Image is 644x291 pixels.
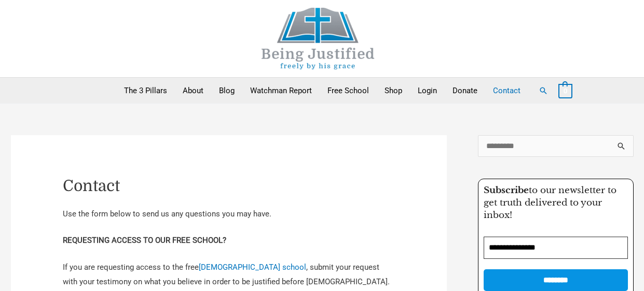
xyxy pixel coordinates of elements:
a: About [175,78,211,104]
a: The 3 Pillars [116,78,175,104]
a: Donate [445,78,485,104]
p: Use the form below to send us any questions you may have. [63,207,395,222]
strong: REQUESTING ACCESS TO OUR FREE SCHOOL? [63,236,226,245]
a: Search button [539,86,548,95]
img: Being Justified [240,8,396,69]
a: Blog [211,78,242,104]
a: View Shopping Cart, empty [558,86,572,95]
nav: Primary Site Navigation [116,78,528,104]
span: 0 [564,87,567,95]
strong: Subscribe [484,185,529,196]
a: Watchman Report [242,78,320,104]
a: Free School [320,78,377,104]
a: Login [410,78,445,104]
input: Email Address * [484,237,628,259]
a: [DEMOGRAPHIC_DATA] school [199,263,306,272]
a: Shop [377,78,410,104]
h1: Contact [63,177,395,195]
span: to our newsletter to get truth delivered to your inbox! [484,185,616,221]
a: Contact [485,78,528,104]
